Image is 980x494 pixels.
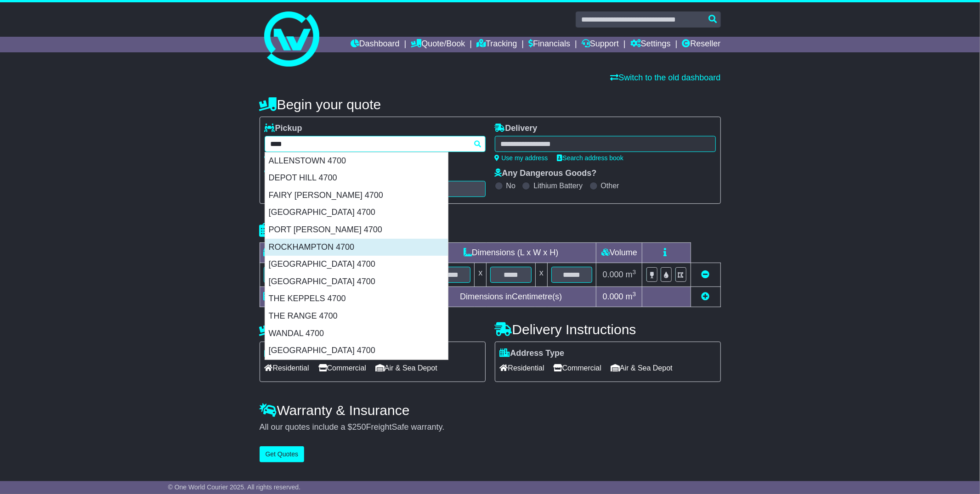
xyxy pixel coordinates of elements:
[603,270,623,279] span: 0.000
[554,361,601,375] span: Commercial
[682,37,720,52] a: Reseller
[500,348,565,359] label: Address Type
[611,361,673,375] span: Air & Sea Depot
[425,243,596,263] td: Dimensions (L x W x H)
[633,269,636,275] sup: 3
[265,325,448,342] div: WANDAL 4700
[260,97,721,112] h4: Begin your quote
[495,123,538,134] label: Delivery
[528,37,570,52] a: Financials
[260,287,337,307] td: Total
[533,181,583,190] label: Lithium Battery
[475,263,487,287] td: x
[260,243,337,263] td: Type
[630,37,671,52] a: Settings
[375,361,437,375] span: Air & Sea Depot
[506,181,515,190] label: No
[265,136,486,152] typeahead: Please provide city
[411,37,465,52] a: Quote/Book
[265,123,302,134] label: Pickup
[265,239,448,256] div: ROCKHAMPTON 4700
[168,483,301,491] span: © One World Courier 2025. All rights reserved.
[265,187,448,204] div: FAIRY [PERSON_NAME] 4700
[582,37,619,52] a: Support
[495,154,548,162] a: Use my address
[476,37,517,52] a: Tracking
[260,403,721,418] h4: Warranty & Insurance
[265,152,448,170] div: ALLENSTOWN 4700
[535,263,547,287] td: x
[265,290,448,308] div: THE KEPPELS 4700
[596,243,642,263] td: Volume
[265,342,448,359] div: [GEOGRAPHIC_DATA] 4700
[626,292,636,301] span: m
[495,168,597,179] label: Any Dangerous Goods?
[265,169,448,187] div: DEPOT HILL 4700
[260,223,375,238] h4: Package details |
[265,273,448,291] div: [GEOGRAPHIC_DATA] 4700
[495,322,721,337] h4: Delivery Instructions
[500,361,544,375] span: Residential
[626,270,636,279] span: m
[351,37,400,52] a: Dashboard
[603,292,623,301] span: 0.000
[265,204,448,221] div: [GEOGRAPHIC_DATA] 4700
[610,73,720,82] a: Switch to the old dashboard
[557,154,623,162] a: Search address book
[265,221,448,239] div: PORT [PERSON_NAME] 4700
[633,291,636,298] sup: 3
[265,361,309,375] span: Residential
[260,446,305,462] button: Get Quotes
[265,256,448,273] div: [GEOGRAPHIC_DATA] 4700
[702,270,710,279] a: Remove this item
[601,181,619,190] label: Other
[318,361,366,375] span: Commercial
[702,292,710,301] a: Add new item
[352,422,366,432] span: 250
[260,322,486,337] h4: Pickup Instructions
[425,287,596,307] td: Dimensions in Centimetre(s)
[265,308,448,325] div: THE RANGE 4700
[260,422,721,432] div: All our quotes include a $ FreightSafe warranty.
